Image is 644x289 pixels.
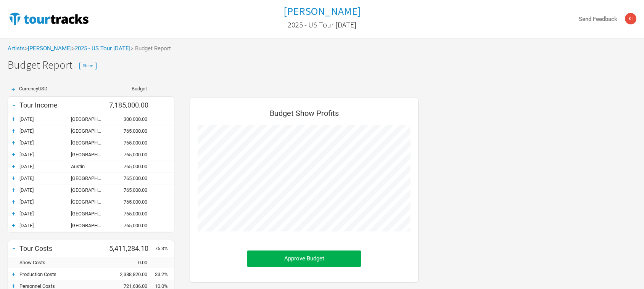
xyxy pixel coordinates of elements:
div: 29-Oct-25 [19,116,71,122]
div: Brooklyn [71,140,109,146]
div: 765,000.00 [109,164,155,169]
div: Boston [71,116,109,122]
a: Artists [8,45,25,52]
div: 14-Nov-25 [19,211,71,217]
button: Share [79,62,97,70]
span: Currency USD [19,86,48,92]
div: Tour Income [19,101,109,109]
div: 2,388,820.00 [109,271,155,277]
img: TourTracks [8,11,90,26]
strong: Send Feedback [579,16,617,22]
div: 01-Nov-25 [19,140,71,146]
span: > Budget Report [130,46,171,51]
div: - [8,243,19,254]
div: + [8,186,19,194]
div: + [8,139,19,146]
div: 765,000.00 [109,140,155,146]
div: + [8,270,19,278]
div: 75.3% [155,246,174,251]
div: Oakland [71,211,109,217]
div: 765,000.00 [109,199,155,205]
div: 765,000.00 [109,128,155,134]
div: San Diego [71,175,109,181]
div: - [8,100,19,110]
div: + [8,86,19,93]
div: Brooklyn [71,128,109,134]
a: [PERSON_NAME] [283,5,361,17]
div: 7,185,000.00 [109,101,155,109]
div: + [8,222,19,229]
div: Oakland [71,223,109,228]
div: + [8,151,19,158]
div: 300,000.00 [109,116,155,122]
span: Share [83,63,93,68]
a: [PERSON_NAME] [28,45,72,52]
h2: 2025 - US Tour [DATE] [288,21,356,29]
h1: [PERSON_NAME] [283,4,361,18]
div: Personnel Costs [19,283,109,289]
div: + [8,162,19,170]
div: + [8,174,19,182]
h1: Budget Report [8,59,644,71]
div: - [155,260,174,265]
div: 765,000.00 [109,211,155,217]
div: + [8,198,19,206]
span: Approve Budget [284,255,324,262]
img: Kimberley [625,13,636,24]
div: 09-Nov-25 [19,175,71,181]
div: 15-Nov-25 [19,223,71,228]
div: Los Angeles [71,187,109,193]
div: Tour Costs [19,244,109,252]
div: 765,000.00 [109,152,155,157]
div: Production Costs [19,271,109,277]
a: 2025 - US Tour [DATE] [288,17,356,33]
div: Show Costs [19,260,109,265]
div: Budget Show Profits [198,106,411,125]
div: 33.2% [155,271,174,277]
span: > [25,46,72,51]
div: 11-Nov-25 [19,187,71,193]
div: 10.0% [155,283,174,289]
div: + [8,210,19,217]
div: 765,000.00 [109,187,155,193]
div: 06-Nov-25 [19,164,71,169]
div: Los Angeles [71,199,109,205]
button: Approve Budget [247,250,361,267]
div: 03-Nov-25 [19,152,71,157]
div: + [8,127,19,135]
div: 721,636.00 [109,283,155,289]
div: Austin [71,164,109,169]
div: Budget [109,86,147,91]
div: 765,000.00 [109,175,155,181]
a: 2025 - US Tour [DATE] [75,45,130,52]
div: + [8,115,19,123]
div: 5,411,284.10 [109,244,155,252]
div: 12-Nov-25 [19,199,71,205]
div: Chicago [71,152,109,157]
span: > [72,46,130,51]
div: 0.00 [109,260,155,265]
div: 31-Oct-25 [19,128,71,134]
div: 765,000.00 [109,223,155,228]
